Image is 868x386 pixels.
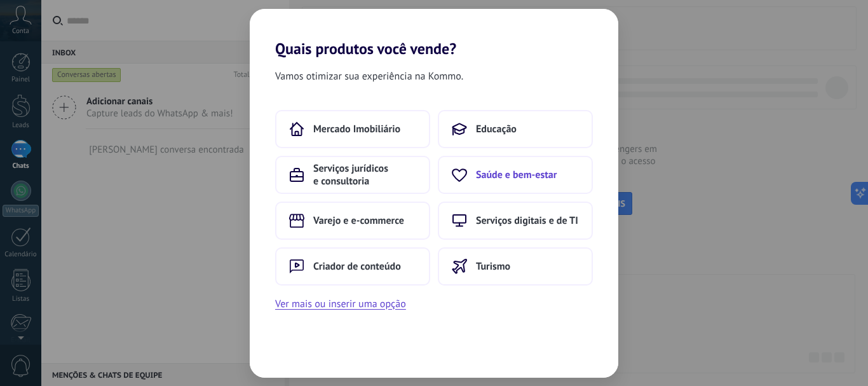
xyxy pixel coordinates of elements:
[275,110,430,148] button: Mercado Imobiliário
[275,68,463,85] span: Vamos otimizar sua experiência na Kommo.
[275,202,430,240] button: Varejo e e-commerce
[438,202,593,240] button: Serviços digitais e de TI
[313,214,404,227] span: Varejo e e-commerce
[476,169,557,181] span: Saúde e bem-estar
[313,123,400,135] span: Mercado Imobiliário
[476,260,510,273] span: Turismo
[275,247,430,286] button: Criador de conteúdo
[476,123,517,135] span: Educação
[438,156,593,194] button: Saúde e bem-estar
[438,247,593,286] button: Turismo
[275,156,430,194] button: Serviços jurídicos e consultoria
[476,214,578,227] span: Serviços digitais e de TI
[313,162,416,188] span: Serviços jurídicos e consultoria
[250,9,618,58] h2: Quais produtos você vende?
[313,260,401,273] span: Criador de conteúdo
[438,110,593,148] button: Educação
[275,296,406,312] button: Ver mais ou inserir uma opção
